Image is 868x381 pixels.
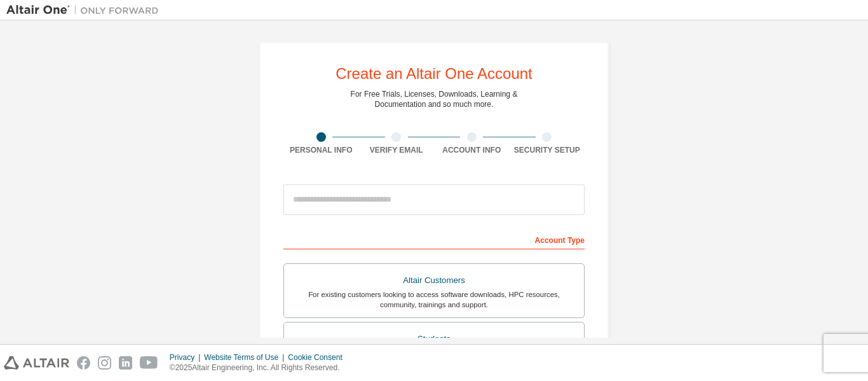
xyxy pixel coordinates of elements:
img: instagram.svg [98,356,111,370]
div: For Free Trials, Licenses, Downloads, Learning & Documentation and so much more. [351,89,518,109]
div: Privacy [170,352,204,363]
img: altair_logo.svg [4,356,69,370]
div: Personal Info [283,145,359,155]
img: linkedin.svg [119,356,132,370]
img: facebook.svg [77,356,90,370]
div: Verify Email [359,145,435,155]
div: Students [292,330,576,348]
div: Account Type [283,229,585,249]
div: Website Terms of Use [204,352,288,363]
p: © 2025 Altair Engineering, Inc. All Rights Reserved. [170,363,350,373]
div: For existing customers looking to access software downloads, HPC resources, community, trainings ... [292,289,576,310]
img: youtube.svg [140,356,158,370]
img: Altair One [6,4,165,17]
div: Altair Customers [292,272,576,289]
div: Cookie Consent [288,352,349,363]
div: Create an Altair One Account [336,66,532,81]
div: Security Setup [510,145,585,155]
div: Account Info [434,145,510,155]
